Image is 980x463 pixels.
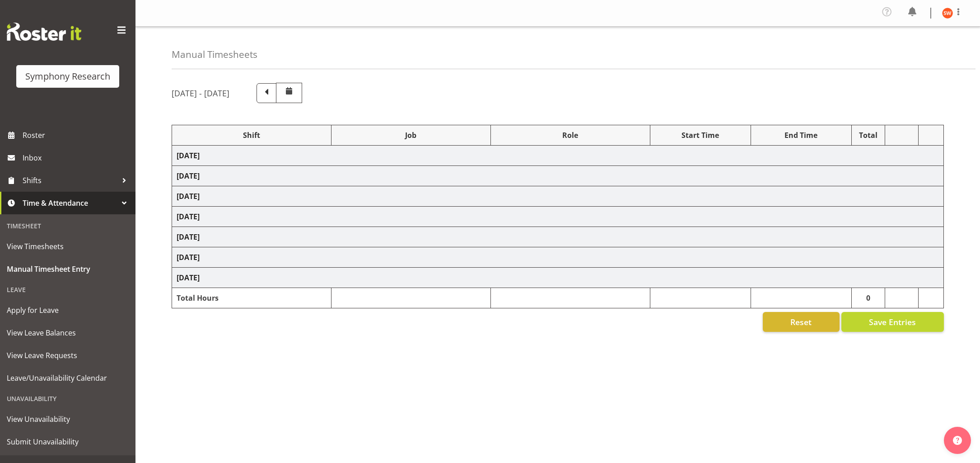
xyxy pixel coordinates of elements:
div: Leave [2,280,133,299]
td: [DATE] [172,268,944,288]
span: Roster [23,128,131,142]
td: 0 [851,288,885,308]
div: Role [495,130,645,141]
div: End Time [756,130,847,141]
a: View Timesheets [2,235,133,258]
a: View Unavailability [2,408,133,430]
span: View Unavailability [7,412,129,426]
img: Rosterit website logo [7,23,81,41]
span: Inbox [23,151,131,165]
a: Submit Unavailability [2,430,133,453]
div: Symphony Research [25,70,110,83]
span: Apply for Leave [7,303,129,317]
span: View Leave Balances [7,326,129,340]
td: [DATE] [172,146,944,166]
span: Submit Unavailability [7,435,129,449]
span: Save Entries [869,316,916,328]
td: [DATE] [172,186,944,207]
div: Start Time [655,130,746,141]
td: [DATE] [172,247,944,268]
h4: Manual Timesheets [172,49,257,60]
div: Timesheet [2,217,133,235]
button: Reset [763,312,840,332]
div: Job [336,130,486,141]
td: Total Hours [172,288,331,308]
span: Shifts [23,174,117,187]
a: View Leave Requests [2,344,133,367]
span: Time & Attendance [23,196,117,210]
span: View Timesheets [7,240,129,253]
span: Reset [790,316,812,328]
div: Shift [177,130,327,141]
td: [DATE] [172,207,944,227]
span: Leave/Unavailability Calendar [7,371,129,385]
img: help-xxl-2.png [953,436,962,445]
a: Apply for Leave [2,299,133,321]
a: Manual Timesheet Entry [2,258,133,280]
div: Unavailability [2,389,133,408]
img: shannon-whelan11890.jpg [942,8,953,19]
div: Total [856,130,880,141]
button: Save Entries [841,312,944,332]
td: [DATE] [172,166,944,186]
span: Manual Timesheet Entry [7,262,129,276]
a: View Leave Balances [2,321,133,344]
h5: [DATE] - [DATE] [172,88,229,98]
a: Leave/Unavailability Calendar [2,367,133,389]
td: [DATE] [172,227,944,247]
span: View Leave Requests [7,349,129,362]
